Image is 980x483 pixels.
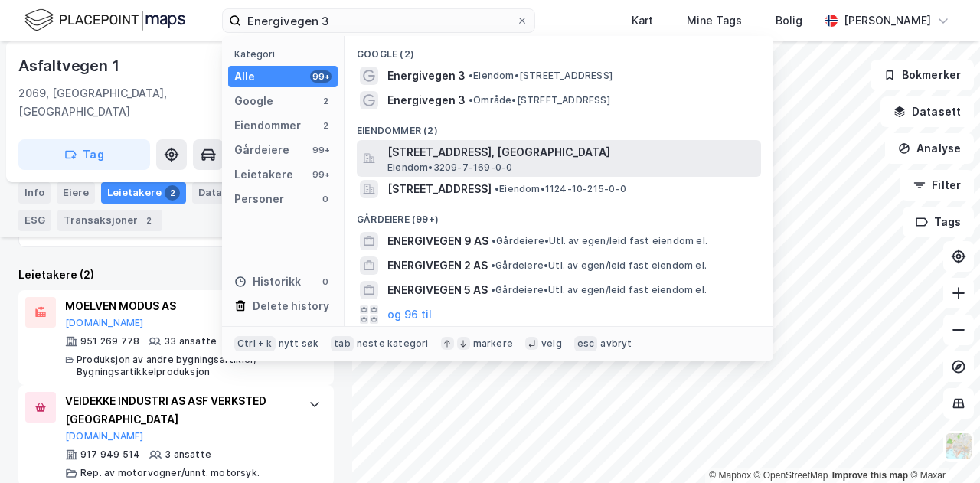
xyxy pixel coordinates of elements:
a: Mapbox [709,470,751,481]
img: logo.f888ab2527a4732fd821a326f86c7f29.svg [24,7,185,34]
div: 951 269 778 [80,335,139,348]
div: Info [18,182,51,204]
span: • [495,183,499,194]
div: VEIDEKKE INDUSTRI AS ASF VERKSTED [GEOGRAPHIC_DATA] [65,392,293,429]
a: Improve this map [832,470,908,481]
div: Mine Tags [687,11,742,30]
button: Filter [900,170,974,201]
div: Rep. av motorvogner/unnt. motorsyk. [80,467,260,479]
span: Gårdeiere • Utl. av egen/leid fast eiendom el. [491,259,707,272]
div: nytt søk [279,338,319,350]
iframe: Chat Widget [903,410,980,483]
div: Eiendommer (2) [345,113,773,140]
div: 2 [165,185,180,201]
span: [STREET_ADDRESS] [387,180,492,198]
div: Alle [234,67,255,86]
div: 3 ansatte [165,449,211,461]
span: Energivegen 3 [387,67,465,85]
div: Ctrl + k [234,336,276,351]
span: • [492,235,496,246]
span: ENERGIVEGEN 9 AS [387,232,488,250]
div: esc [574,336,598,351]
div: Google (2) [345,36,773,64]
div: Historikk [234,273,301,291]
div: avbryt [600,338,632,350]
button: Tags [903,207,974,237]
div: [PERSON_NAME] [844,11,931,30]
span: [STREET_ADDRESS], [GEOGRAPHIC_DATA] [387,143,755,162]
div: Leietakere [101,182,186,204]
button: Analyse [885,133,974,164]
span: Eiendom • 3209-7-169-0-0 [387,162,512,174]
span: • [491,284,495,295]
div: velg [541,338,562,350]
div: Leietakere [234,165,293,184]
button: [DOMAIN_NAME] [65,317,144,329]
div: 917 949 514 [80,449,140,461]
span: • [491,259,495,271]
button: Bokmerker [871,60,974,90]
div: 99+ [310,70,332,83]
div: MOELVEN MODUS AS [65,297,293,315]
button: og 96 til [387,305,432,324]
div: Gårdeiere (99+) [345,201,773,229]
div: Gårdeiere [234,141,289,159]
div: 2069, [GEOGRAPHIC_DATA], [GEOGRAPHIC_DATA] [18,84,257,121]
div: Personer [234,190,284,208]
div: neste kategori [357,338,429,350]
span: ENERGIVEGEN 5 AS [387,281,488,299]
div: 2 [319,95,332,107]
a: OpenStreetMap [754,470,828,481]
span: Gårdeiere • Utl. av egen/leid fast eiendom el. [491,284,707,296]
div: 99+ [310,168,332,181]
div: Transaksjoner [57,210,162,231]
div: Kategori [234,48,338,60]
div: 0 [319,193,332,205]
div: Eiere [57,182,95,204]
div: ESG [18,210,51,231]
span: Område • [STREET_ADDRESS] [469,94,610,106]
div: Bolig [776,11,802,30]
div: Delete history [253,297,329,315]
div: 0 [319,276,332,288]
span: Eiendom • 1124-10-215-0-0 [495,183,626,195]
span: ENERGIVEGEN 2 AS [387,256,488,275]
div: 99+ [310,144,332,156]
div: markere [473,338,513,350]
div: Eiendommer [234,116,301,135]
button: [DOMAIN_NAME] [65,430,144,442]
div: Leietakere (2) [18,266,334,284]
button: Datasett [880,96,974,127]
div: tab [331,336,354,351]
div: Produksjon av andre bygningsartikler, Bygningsartikkelproduksjon [77,354,293,378]
span: Eiendom • [STREET_ADDRESS] [469,70,612,82]
span: • [469,94,473,106]
div: 2 [319,119,332,132]
div: 33 ansatte [164,335,217,348]
div: Datasett [192,182,250,204]
span: • [469,70,473,81]
div: Kart [632,11,653,30]
button: Tag [18,139,150,170]
span: Gårdeiere • Utl. av egen/leid fast eiendom el. [492,235,707,247]
span: Energivegen 3 [387,91,465,109]
div: Google [234,92,273,110]
div: 2 [141,213,156,228]
input: Søk på adresse, matrikkel, gårdeiere, leietakere eller personer [241,9,516,32]
div: Asfaltvegen 1 [18,54,122,78]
